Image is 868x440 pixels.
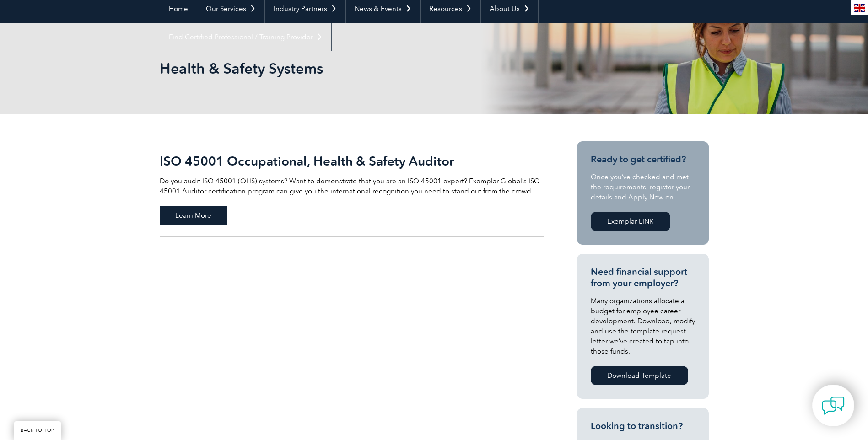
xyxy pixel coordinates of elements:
[160,206,227,225] span: Learn More
[591,154,695,165] h3: Ready to get certified?
[591,212,670,231] a: Exemplar LINK
[591,266,695,289] h3: Need financial support from your employer?
[591,172,695,202] p: Once you’ve checked and met the requirements, register your details and Apply Now on
[160,176,544,196] p: Do you audit ISO 45001 (OHS) systems? Want to demonstrate that you are an ISO 45001 expert? Exemp...
[591,366,688,385] a: Download Template
[14,421,61,440] a: BACK TO TOP
[160,154,544,168] h2: ISO 45001 Occupational, Health & Safety Auditor
[822,394,845,417] img: contact-chat.png
[160,141,544,237] a: ISO 45001 Occupational, Health & Safety Auditor Do you audit ISO 45001 (OHS) systems? Want to dem...
[591,420,695,432] h3: Looking to transition?
[160,59,511,77] h1: Health & Safety Systems
[591,296,695,356] p: Many organizations allocate a budget for employee career development. Download, modify and use th...
[160,23,331,51] a: Find Certified Professional / Training Provider
[854,4,865,12] img: en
